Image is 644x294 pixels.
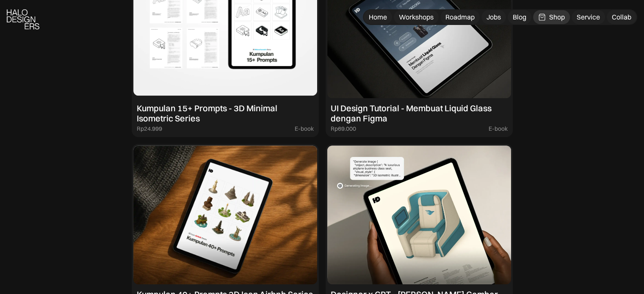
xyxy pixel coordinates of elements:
[612,13,631,22] div: Collab
[489,125,508,132] div: E-book
[331,125,356,132] div: Rp69.000
[295,125,314,132] div: E-book
[445,13,475,22] div: Roadmap
[399,13,434,22] div: Workshops
[486,13,501,22] div: Jobs
[440,10,480,24] a: Roadmap
[607,10,636,24] a: Collab
[513,13,526,22] div: Blog
[533,10,570,24] a: Shop
[137,103,314,124] div: Kumpulan 15+ Prompts - 3D Minimal Isometric Series
[137,125,162,132] div: Rp24.999
[364,10,392,24] a: Home
[331,103,508,124] div: UI Design Tutorial - Membuat Liquid Glass dengan Figma
[577,13,600,22] div: Service
[549,13,565,22] div: Shop
[508,10,531,24] a: Blog
[369,13,387,22] div: Home
[481,10,506,24] a: Jobs
[572,10,605,24] a: Service
[394,10,439,24] a: Workshops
